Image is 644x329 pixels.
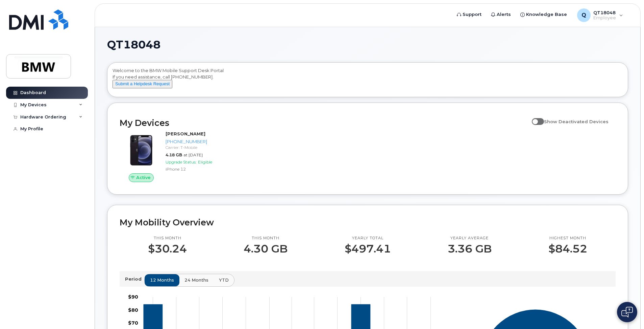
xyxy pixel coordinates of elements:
[345,236,391,241] p: Yearly total
[120,118,528,128] h2: My Devices
[148,243,187,255] p: $30.24
[166,131,205,136] strong: [PERSON_NAME]
[166,166,235,172] div: iPhone 12
[548,243,587,255] p: $84.52
[345,243,391,255] p: $497.41
[244,243,288,255] p: 4.30 GB
[532,115,537,120] input: Show Deactivated Devices
[244,236,288,241] p: This month
[548,236,587,241] p: Highest month
[128,294,138,300] tspan: $90
[448,243,492,255] p: 3.36 GB
[166,138,235,145] div: [PHONE_NUMBER]
[448,236,492,241] p: Yearly average
[120,131,238,182] a: Active[PERSON_NAME][PHONE_NUMBER]Carrier: T-Mobile4.18 GBat [DATE]Upgrade Status:EligibleiPhone 12
[148,236,187,241] p: This month
[107,40,160,50] span: QT18048
[136,174,151,181] span: Active
[113,81,172,86] a: Submit a Helpdesk Request
[219,277,229,283] span: YTD
[125,276,144,282] p: Period
[621,307,633,317] img: Open chat
[166,145,235,150] div: Carrier: T-Mobile
[166,159,197,164] span: Upgrade Status:
[120,217,616,227] h2: My Mobility Overview
[113,67,623,94] div: Welcome to the BMW Mobile Support Desk Portal If you need assistance, call [PHONE_NUMBER].
[166,152,182,157] span: 4.18 GB
[544,119,609,124] span: Show Deactivated Devices
[128,320,138,326] tspan: $70
[183,152,203,157] span: at [DATE]
[128,307,138,313] tspan: $80
[113,80,172,88] button: Submit a Helpdesk Request
[184,277,208,283] span: 24 months
[198,159,212,164] span: Eligible
[125,134,157,167] img: iPhone_12.jpg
